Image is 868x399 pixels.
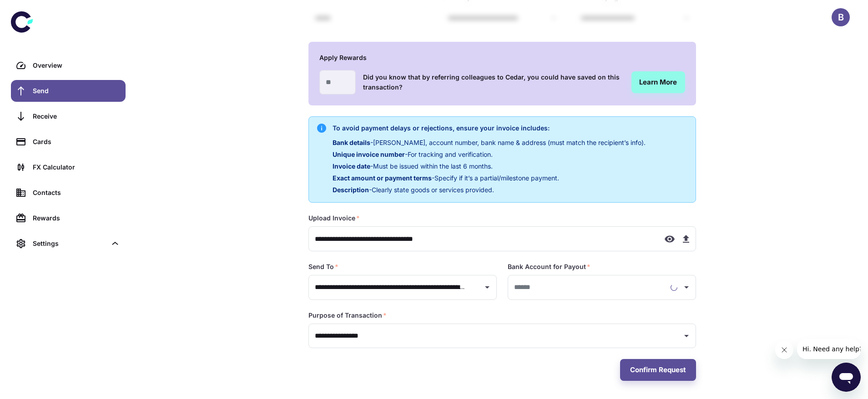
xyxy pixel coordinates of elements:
a: Receive [11,105,126,127]
div: Settings [33,239,106,249]
a: Learn More [631,71,685,93]
span: Hi. Need any help? [5,6,66,14]
a: Cards [11,131,126,153]
button: B [832,8,850,26]
span: Bank details [333,139,370,146]
p: - For tracking and verification. [333,150,646,160]
button: Confirm Request [620,359,696,381]
span: Unique invoice number [333,150,405,158]
label: Bank Account for Payout [508,262,590,271]
button: Open [481,281,494,294]
div: Settings [11,233,126,254]
p: - Must be issued within the last 6 months. [333,161,646,171]
label: Purpose of Transaction [308,311,387,320]
span: Description [333,186,369,194]
div: Receive [33,111,120,121]
div: FX Calculator [33,162,120,172]
div: Cards [33,137,120,147]
div: Overview [33,60,120,70]
div: Send [33,86,120,96]
a: Send [11,80,126,102]
iframe: Message from company [797,339,861,359]
div: Rewards [33,213,120,223]
span: Exact amount or payment terms [333,174,432,182]
h6: To avoid payment delays or rejections, ensure your invoice includes: [333,123,646,133]
label: Upload Invoice [308,214,360,223]
button: Open [680,281,693,294]
button: Open [680,329,693,342]
h6: Apply Rewards [319,53,685,63]
a: Overview [11,55,126,76]
p: - Specify if it’s a partial/milestone payment. [333,173,646,183]
label: Send To [308,262,338,271]
a: FX Calculator [11,156,126,178]
h6: Did you know that by referring colleagues to Cedar, you could have saved on this transaction? [363,72,624,92]
div: Contacts [33,188,120,198]
a: Rewards [11,207,126,229]
p: - Clearly state goods or services provided. [333,185,646,195]
iframe: Button to launch messaging window [832,363,861,392]
span: Invoice date [333,162,370,170]
a: Contacts [11,182,126,204]
p: - [PERSON_NAME], account number, bank name & address (must match the recipient’s info). [333,138,646,148]
iframe: Close message [775,341,793,359]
